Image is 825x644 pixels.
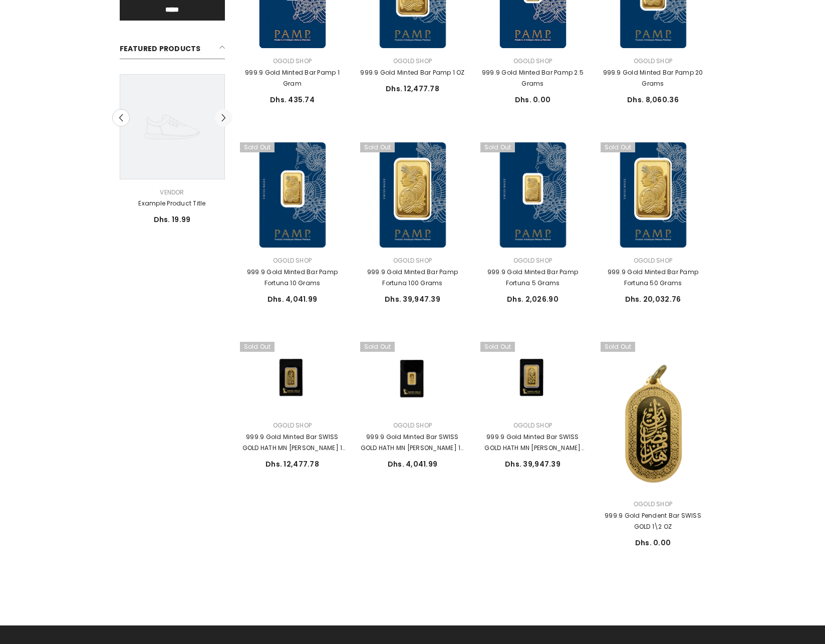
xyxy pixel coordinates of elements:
[265,459,319,469] span: Dhs. 12,477.78
[625,294,681,304] span: Dhs. 20,032.76
[273,421,312,430] a: Ogold Shop
[601,142,636,152] span: Sold out
[240,67,345,89] a: 999.9 Gold Minted Bar Pamp 1 Gram
[240,432,345,454] a: 999.9 Gold Minted Bar SWISS GOLD HATH MN [PERSON_NAME] 1 OZ
[627,95,679,105] span: Dhs. 8,060.36
[601,510,706,532] a: 999.9 Gold Pendent Bar SWISS GOLD 1\2 OZ
[513,256,552,265] a: Ogold Shop
[635,538,671,548] span: Dhs. 0.00
[273,256,312,265] a: Ogold Shop
[240,142,275,152] span: Sold out
[480,342,586,412] a: 999.9 Gold Minted Bar SWISS GOLD HATH MN FADL RABY 100 Grams
[360,142,465,248] a: 999.9 Gold Minted Bar Pamp Fortuna 100 Grams
[240,142,345,248] a: 999.9 Gold Minted Bar Pamp Fortuna 10 Grams
[507,294,559,304] span: Dhs. 2,026.90
[360,432,465,454] a: 999.9 Gold Minted Bar SWISS GOLD HATH MN [PERSON_NAME] 10 Grams
[360,267,465,289] a: 999.9 Gold Minted Bar Pamp Fortuna 100 Grams
[120,198,225,209] a: Example product title
[480,142,586,248] a: 999.9 Gold Minted Bar Pamp Fortuna 5 Grams
[388,459,438,469] span: Dhs. 4,041.99
[480,142,515,152] span: Sold out
[513,421,552,430] a: Ogold Shop
[480,432,586,454] a: 999.9 Gold Minted Bar SWISS GOLD HATH MN [PERSON_NAME] 100 Grams
[515,95,551,105] span: Dhs. 0.00
[393,256,432,265] a: Ogold Shop
[634,500,672,508] a: Ogold Shop
[634,256,672,265] a: Ogold Shop
[601,342,706,491] a: 999.9 Gold Pendent Bar SWISS GOLD 1\2 OZ
[601,67,706,89] a: 999.9 Gold Minted Bar Pamp 20 Grams
[120,41,225,59] h2: Featured Products
[112,109,130,127] button: Previous
[480,342,515,352] span: Sold out
[505,459,561,469] span: Dhs. 39,947.39
[360,342,465,412] a: 999.9 Gold Minted Bar SWISS GOLD HATH MN FADL RABY 10 Grams
[215,109,232,127] button: Next
[154,214,191,225] span: Dhs. 19.99
[360,142,395,152] span: Sold out
[634,57,672,65] a: Ogold Shop
[393,421,432,430] a: Ogold Shop
[240,342,345,412] a: 999.9 Gold Minted Bar SWISS GOLD HATH MN FADL RABY 1 OZ
[480,67,586,89] a: 999.9 Gold Minted Bar Pamp 2.5 Grams
[601,267,706,289] a: 999.9 Gold Minted Bar Pamp Fortuna 50 Grams
[386,84,439,94] span: Dhs. 12,477.78
[240,342,275,352] span: Sold out
[385,294,440,304] span: Dhs. 39,947.39
[273,57,312,65] a: Ogold Shop
[267,294,318,304] span: Dhs. 4,041.99
[240,267,345,289] a: 999.9 Gold Minted Bar Pamp Fortuna 10 Grams
[393,57,432,65] a: Ogold Shop
[513,57,552,65] a: Ogold Shop
[270,95,315,105] span: Dhs. 435.74
[360,67,465,78] a: 999.9 Gold Minted Bar Pamp 1 OZ
[360,342,395,352] span: Sold out
[601,142,706,248] a: 999.9 Gold Minted Bar Pamp Fortuna 50 Grams
[601,342,636,352] span: Sold out
[480,267,586,289] a: 999.9 Gold Minted Bar Pamp Fortuna 5 Grams
[120,187,225,198] div: Vendor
